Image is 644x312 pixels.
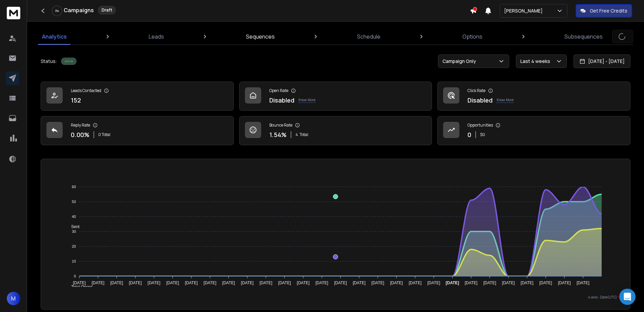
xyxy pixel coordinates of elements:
[242,28,279,45] a: Sequences
[259,281,272,285] tspan: [DATE]
[446,281,459,285] tspan: [DATE]
[520,58,553,65] p: Last 4 weeks
[334,281,347,285] tspan: [DATE]
[278,281,291,285] tspan: [DATE]
[502,281,515,285] tspan: [DATE]
[353,28,385,45] a: Schedule
[7,292,20,305] button: M
[41,58,57,65] p: Status:
[468,88,485,93] p: Click Rate
[149,32,164,41] p: Leads
[91,281,104,285] tspan: [DATE]
[462,32,482,41] p: Options
[269,122,292,128] p: Bounce Rate
[72,185,76,189] tspan: 60
[72,259,76,263] tspan: 10
[71,122,90,128] p: Reply Rate
[55,9,59,13] p: 0 %
[442,58,479,65] p: Campaign Only
[371,281,384,285] tspan: [DATE]
[269,130,287,139] p: 1.54 %
[465,281,478,285] tspan: [DATE]
[480,132,485,137] p: $ 0
[110,281,123,285] tspan: [DATE]
[52,295,619,300] p: x-axis : Date(UTC)
[504,7,545,14] p: [PERSON_NAME]
[145,28,168,45] a: Leads
[297,281,310,285] tspan: [DATE]
[558,281,571,285] tspan: [DATE]
[61,58,77,65] div: Active
[185,281,198,285] tspan: [DATE]
[437,82,630,111] a: Click RateDisabledKnow More
[41,82,234,111] a: Leads Contacted152
[428,281,440,285] tspan: [DATE]
[71,95,81,105] p: 152
[298,97,315,103] p: Know More
[98,6,116,15] div: Draft
[66,285,93,289] span: Total Opens
[295,132,298,137] span: 4
[299,132,308,137] span: Total
[577,281,589,285] tspan: [DATE]
[246,32,275,41] p: Sequences
[483,281,496,285] tspan: [DATE]
[269,88,288,93] p: Open Rate
[72,200,76,204] tspan: 50
[129,281,142,285] tspan: [DATE]
[458,28,486,45] a: Options
[72,215,76,219] tspan: 40
[42,32,67,41] p: Analytics
[468,95,493,105] p: Disabled
[574,54,630,68] button: [DATE] - [DATE]
[38,28,71,45] a: Analytics
[437,116,630,145] a: Opportunities0$0
[353,281,366,285] tspan: [DATE]
[619,289,636,305] div: Open Intercom Messenger
[222,281,235,285] tspan: [DATE]
[497,97,514,103] p: Know More
[560,28,607,45] a: Subsequences
[468,122,493,128] p: Opportunities
[72,244,76,248] tspan: 20
[98,132,110,137] p: 0 Total
[390,281,403,285] tspan: [DATE]
[357,32,380,41] p: Schedule
[521,281,534,285] tspan: [DATE]
[409,281,422,285] tspan: [DATE]
[166,281,179,285] tspan: [DATE]
[148,281,161,285] tspan: [DATE]
[204,281,216,285] tspan: [DATE]
[239,82,432,111] a: Open RateDisabledKnow More
[71,130,89,139] p: 0.00 %
[71,88,101,93] p: Leads Contacted
[239,116,432,145] a: Bounce Rate1.54%4Total
[269,95,294,105] p: Disabled
[468,130,471,139] p: 0
[564,32,603,41] p: Subsequences
[590,7,627,14] p: Get Free Credits
[576,4,632,18] button: Get Free Credits
[41,116,234,145] a: Reply Rate0.00%0 Total
[64,6,94,14] h1: Campaigns
[72,229,76,233] tspan: 30
[74,274,76,278] tspan: 0
[66,224,80,229] span: Sent
[73,281,86,285] tspan: [DATE]
[241,281,254,285] tspan: [DATE]
[539,281,552,285] tspan: [DATE]
[315,281,328,285] tspan: [DATE]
